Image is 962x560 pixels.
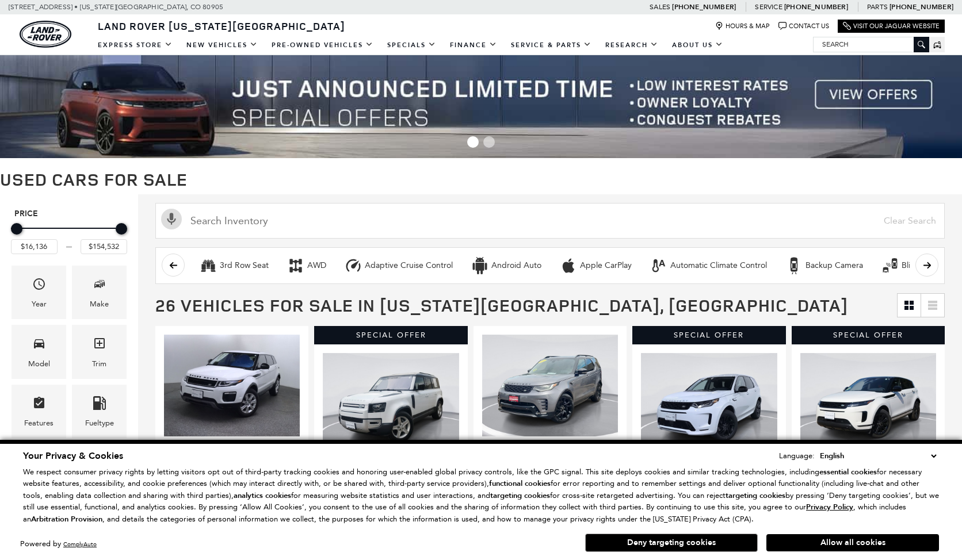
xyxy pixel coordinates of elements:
[90,298,109,310] div: Make
[11,239,58,254] input: Minimum
[85,417,114,429] div: Fueltype
[672,2,736,11] a: [PHONE_NUMBER]
[28,358,50,370] div: Model
[265,35,380,55] a: Pre-Owned Vehicles
[91,35,730,55] nav: Main Navigation
[323,353,459,455] img: 2020 Land Rover Defender 110 SE
[489,478,551,489] strong: functional cookies
[93,333,106,357] span: Trim
[650,257,667,274] div: Automatic Climate Control
[162,254,185,277] button: scroll left
[670,260,767,271] div: Automatic Climate Control
[116,223,127,235] div: Maximum Price
[482,335,618,436] img: 2023 Land Rover Discovery HSE R-Dynamic
[779,254,869,278] button: Backup CameraBackup Camera
[31,514,102,524] strong: Arbitration Provision
[338,254,459,278] button: Adaptive Cruise ControlAdaptive Cruise Control
[234,490,291,501] strong: analytics cookies
[465,254,548,278] button: Android AutoAndroid Auto
[281,254,333,278] button: AWDAWD
[91,35,180,55] a: EXPRESS STORE
[314,326,467,344] div: Special Offer
[9,3,223,11] a: [STREET_ADDRESS] • [US_STATE][GEOGRAPHIC_DATA], CO 80905
[32,298,47,310] div: Year
[11,223,22,235] div: Minimum Price
[443,35,504,55] a: Finance
[23,450,123,462] span: Your Privacy & Cookies
[598,35,665,55] a: Research
[98,19,345,33] span: Land Rover [US_STATE][GEOGRAPHIC_DATA]
[726,490,785,501] strong: targeting cookies
[778,22,829,30] a: Contact Us
[307,260,326,271] div: AWD
[585,534,758,552] button: Deny targeting cookies
[766,534,939,551] button: Allow all cookies
[12,385,66,438] div: FeaturesFeatures
[380,35,443,55] a: Specials
[779,452,815,459] div: Language:
[23,466,939,526] p: We respect consumer privacy rights by letting visitors opt out of third-party tracking cookies an...
[63,540,97,548] a: ComplyAuto
[784,2,848,11] a: [PHONE_NUMBER]
[32,393,46,417] span: Features
[12,266,66,319] div: YearYear
[560,257,577,274] div: Apple CarPlay
[345,257,362,274] div: Adaptive Cruise Control
[665,35,730,55] a: About Us
[715,22,770,30] a: Hours & Map
[785,257,803,274] div: Backup Camera
[72,266,127,319] div: MakeMake
[806,503,853,511] a: Privacy Policy
[193,254,275,278] button: 3rd Row Seat3rd Row Seat
[32,333,46,357] span: Model
[632,326,785,344] div: Special Offer
[641,353,777,455] img: 2024 Land Rover Discovery Sport S
[14,209,124,219] h5: Price
[817,450,939,462] select: Language Select
[800,353,936,455] img: 2025 Land Rover Range Rover Evoque S
[792,326,945,344] div: Special Offer
[20,540,97,548] div: Powered by
[471,257,488,274] div: Android Auto
[491,260,541,271] div: Android Auto
[11,219,127,254] div: Price
[72,325,127,378] div: TrimTrim
[881,257,899,274] div: Blind Spot Monitor
[915,254,938,277] button: scroll right
[467,136,479,148] span: Go to slide 1
[200,257,217,274] div: 3rd Row Seat
[483,136,495,148] span: Go to slide 2
[91,19,352,33] a: Land Rover [US_STATE][GEOGRAPHIC_DATA]
[24,417,54,429] div: Features
[72,385,127,438] div: FueltypeFueltype
[490,490,550,501] strong: targeting cookies
[867,3,888,11] span: Parts
[843,22,940,30] a: Visit Our Jaguar Website
[20,21,71,48] a: land-rover
[890,2,953,11] a: [PHONE_NUMBER]
[92,358,106,370] div: Trim
[164,335,300,436] img: 2017 Land Rover Range Rover Evoque SE Premium
[504,35,598,55] a: Service & Parts
[20,21,71,48] img: Land Rover
[155,203,945,239] input: Search Inventory
[81,239,127,254] input: Maximum
[12,325,66,378] div: ModelModel
[155,293,848,317] span: 26 Vehicles for Sale in [US_STATE][GEOGRAPHIC_DATA], [GEOGRAPHIC_DATA]
[806,260,863,271] div: Backup Camera
[180,35,265,55] a: New Vehicles
[93,274,106,298] span: Make
[553,254,638,278] button: Apple CarPlayApple CarPlay
[580,260,632,271] div: Apple CarPlay
[287,257,304,274] div: AWD
[220,260,269,271] div: 3rd Row Seat
[161,209,182,229] svg: Click to toggle on voice search
[644,254,773,278] button: Automatic Climate ControlAutomatic Climate Control
[819,467,877,477] strong: essential cookies
[365,260,453,271] div: Adaptive Cruise Control
[93,393,106,417] span: Fueltype
[806,502,853,512] u: Privacy Policy
[32,274,46,298] span: Year
[755,3,782,11] span: Service
[650,3,670,11] span: Sales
